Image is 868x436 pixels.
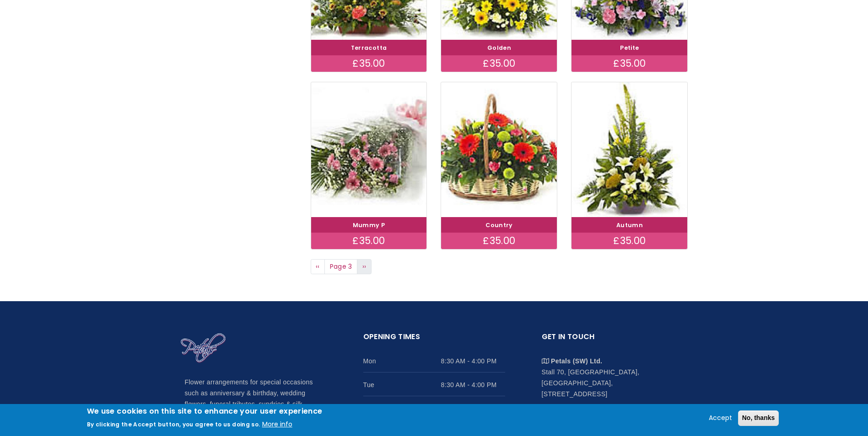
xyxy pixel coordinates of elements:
[311,82,427,217] img: Mummy P
[185,377,327,421] p: Flower arrangements for special occasions such as anniversary & birthday, wedding flowers, funera...
[362,262,367,271] span: ››
[542,331,684,349] h2: Get in touch
[441,233,557,249] div: £35.00
[441,379,505,390] span: 8:30 AM - 4:00 PM
[311,55,427,72] div: £35.00
[487,44,511,52] a: Golden
[441,356,505,367] span: 8:30 AM - 4:00 PM
[87,420,260,428] p: By clicking the Accept button, you agree to us doing so.
[363,396,505,420] li: Wed
[705,413,736,424] button: Accept
[551,357,602,365] strong: Petals (SW) Ltd.
[620,44,639,52] a: Petite
[571,55,687,72] div: £35.00
[351,44,387,52] a: Terracotta
[542,349,684,399] li: Stall 70, [GEOGRAPHIC_DATA], [GEOGRAPHIC_DATA], [STREET_ADDRESS]
[316,262,320,271] span: ‹‹
[363,349,505,372] li: Mon
[262,419,292,430] button: More info
[441,82,557,217] img: Country
[311,259,688,275] nav: Page navigation
[353,221,385,229] a: Mummy P
[324,259,357,275] span: Page 3
[87,406,323,416] h2: We use cookies on this site to enhance your user experience
[571,82,687,217] img: Autumn
[441,55,557,72] div: £35.00
[485,221,512,229] a: Country
[738,410,779,426] button: No, thanks
[571,233,687,249] div: £35.00
[616,221,643,229] a: Autumn
[311,233,427,249] div: £35.00
[363,372,505,396] li: Tue
[180,333,226,364] img: Home
[542,399,684,417] li: 01752 254411
[363,331,505,349] h2: Opening Times
[441,403,505,414] span: 8:30 AM - 4:00 PM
